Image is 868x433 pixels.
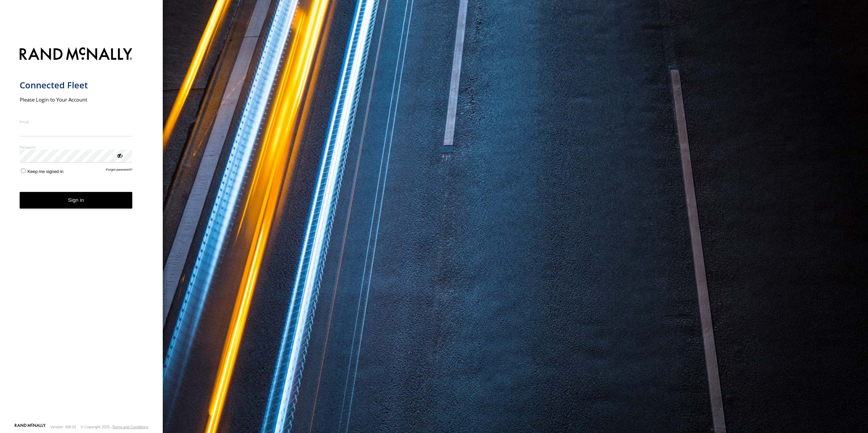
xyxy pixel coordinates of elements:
div: © Copyright 2025 - [81,425,148,429]
span: Keep me signed in [27,169,63,174]
img: Rand McNally [20,46,133,63]
h1: Connected Fleet [20,80,133,91]
form: main [20,43,143,423]
a: Forgot password? [106,168,133,174]
div: ViewPassword [116,152,123,159]
h2: Please Login to Your Account [20,96,133,103]
div: Version: 308.01 [51,425,76,429]
a: Terms and Conditions [112,425,148,429]
button: Sign in [20,192,133,209]
label: Password [20,145,133,150]
a: Visit our Website [15,424,46,430]
label: Email [20,119,133,124]
input: Keep me signed in [21,169,25,173]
